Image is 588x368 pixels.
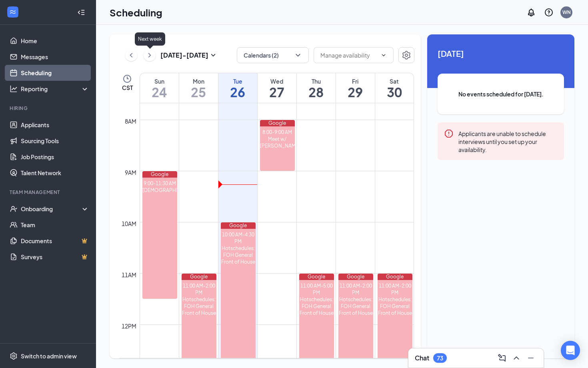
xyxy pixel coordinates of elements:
[437,355,443,362] div: 73
[510,352,523,364] button: ChevronUp
[182,274,217,280] div: Google
[21,205,82,213] div: Onboarding
[21,133,89,149] a: Sourcing Tools
[562,9,571,16] div: WN
[140,85,179,99] h1: 24
[526,8,536,17] svg: Notifications
[336,77,375,85] div: Fri
[297,77,336,85] div: Thu
[140,77,179,85] div: Sun
[260,129,295,136] div: 8:00-9:00 AM
[524,352,537,364] button: Minimize
[21,352,77,360] div: Switch to admin view
[497,353,507,363] svg: ComposeMessage
[21,117,89,133] a: Applicants
[299,296,334,316] div: Hotschedules: FOH General Front of House
[444,129,454,138] svg: Error
[237,47,309,63] button: Calendars (2)ChevronDown
[21,149,89,165] a: Job Postings
[123,117,138,126] div: 8am
[260,136,295,149] div: Meet w/ [PERSON_NAME]
[142,187,178,194] div: [DEMOGRAPHIC_DATA]
[182,282,217,296] div: 11:00 AM-2:00 PM
[208,50,218,60] svg: SmallChevronDown
[378,274,412,280] div: Google
[299,282,334,296] div: 11:00 AM-5:00 PM
[10,85,18,93] svg: Analysis
[179,77,218,85] div: Mon
[458,129,558,154] div: Applicants are unable to schedule interviews until you set up your availability.
[299,274,334,280] div: Google
[218,73,257,103] a: August 26, 2025
[21,49,89,65] a: Messages
[127,50,135,60] svg: ChevronLeft
[438,47,564,60] span: [DATE]
[297,73,336,103] a: August 28, 2025
[160,51,208,60] h3: [DATE] - [DATE]
[135,32,165,46] div: Next week
[21,33,89,49] a: Home
[258,85,296,99] h1: 27
[402,50,411,60] svg: Settings
[218,77,257,85] div: Tue
[338,296,374,316] div: Hotschedules: FOH General Front of House
[258,77,296,85] div: Wed
[179,73,218,103] a: August 25, 2025
[140,73,179,103] a: August 24, 2025
[454,90,548,98] span: No events scheduled for [DATE].
[294,51,302,59] svg: ChevronDown
[144,49,156,61] button: ChevronRight
[380,52,387,58] svg: ChevronDown
[336,85,375,99] h1: 29
[336,73,375,103] a: August 29, 2025
[125,49,137,61] button: ChevronLeft
[123,168,138,177] div: 9am
[221,245,256,265] div: Hotschedules: FOH General Front of House
[21,165,89,181] a: Talent Network
[21,249,89,265] a: SurveysCrown
[415,354,429,362] h3: Chat
[9,8,17,16] svg: WorkstreamLogo
[21,65,89,81] a: Scheduling
[378,282,412,296] div: 11:00 AM-2:00 PM
[21,85,90,93] div: Reporting
[375,85,414,99] h1: 30
[10,189,88,196] div: Team Management
[77,8,85,16] svg: Collapse
[496,352,508,364] button: ComposeMessage
[375,77,414,85] div: Sat
[258,73,296,103] a: August 27, 2025
[221,231,256,245] div: 10:00 AM-4:30 PM
[182,296,217,316] div: Hotschedules: FOH General Front of House
[398,47,414,63] button: Settings
[526,353,536,363] svg: Minimize
[120,322,138,330] div: 12pm
[260,120,295,126] div: Google
[120,219,138,228] div: 10am
[146,50,154,60] svg: ChevronRight
[561,341,580,360] div: Open Intercom Messenger
[544,8,554,17] svg: QuestionInfo
[375,73,414,103] a: August 30, 2025
[297,85,336,99] h1: 28
[221,222,256,229] div: Google
[512,353,521,363] svg: ChevronUp
[21,233,89,249] a: DocumentsCrown
[21,217,89,233] a: Team
[120,270,138,279] div: 11am
[122,74,132,84] svg: Clock
[142,180,178,187] div: 9:00-11:30 AM
[110,6,162,19] h1: Scheduling
[338,282,374,296] div: 11:00 AM-2:00 PM
[179,85,218,99] h1: 25
[218,85,257,99] h1: 26
[378,296,412,316] div: Hotschedules: FOH General Front of House
[10,105,88,112] div: Hiring
[122,84,133,92] span: CST
[338,274,374,280] div: Google
[142,171,178,178] div: Google
[10,352,18,360] svg: Settings
[10,205,18,213] svg: UserCheck
[320,51,377,60] input: Manage availability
